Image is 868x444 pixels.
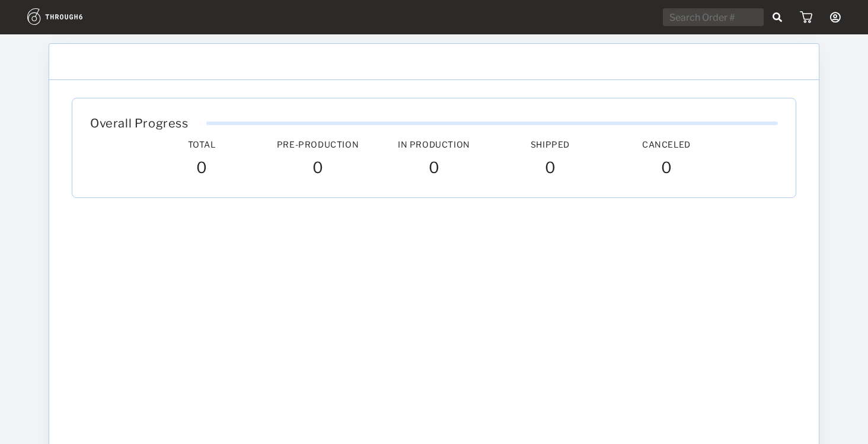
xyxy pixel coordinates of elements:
span: Pre-Production [277,139,359,149]
span: 0 [196,158,208,180]
img: icon_cart.dab5cea1.svg [800,11,812,23]
span: In Production [398,139,470,149]
span: Shipped [531,139,570,149]
span: 0 [545,158,556,180]
img: logo.1c10ca64.svg [27,8,109,25]
span: 0 [429,158,440,180]
span: Total [188,139,216,149]
span: Canceled [642,139,691,149]
input: Search Order # [663,8,764,26]
span: Overall Progress [90,116,189,130]
span: 0 [312,158,324,180]
span: 0 [661,158,672,180]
